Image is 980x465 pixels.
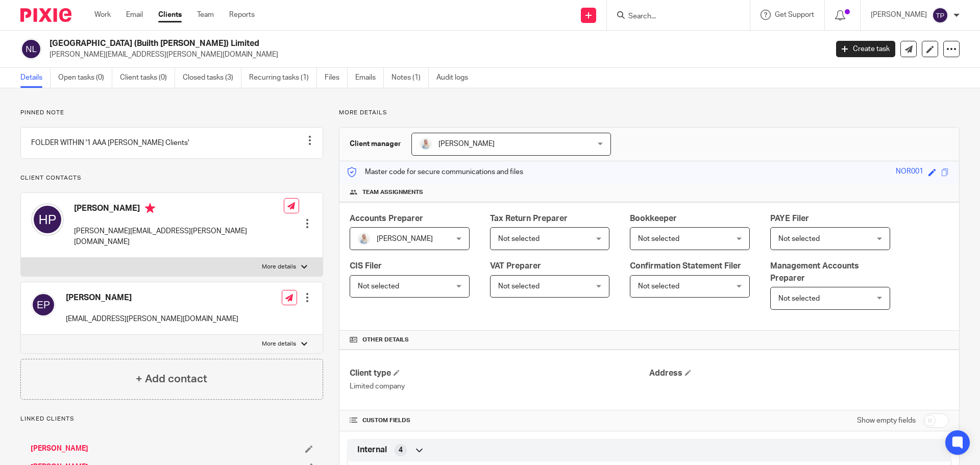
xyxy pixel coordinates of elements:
[350,381,649,391] p: Limited company
[350,139,401,149] h3: Client manager
[20,174,323,182] p: Client contacts
[350,417,649,425] h4: CUSTOM FIELDS
[229,10,255,20] a: Reports
[31,444,88,454] a: [PERSON_NAME]
[126,10,143,20] a: Email
[490,214,568,223] span: Tax Return Preparer
[50,38,667,49] h2: [GEOGRAPHIC_DATA] (Builth [PERSON_NAME]) Limited
[197,10,214,20] a: Team
[871,10,927,20] p: [PERSON_NAME]
[630,262,741,270] span: Confirmation Statement Filer
[778,295,820,302] span: Not selected
[249,68,317,88] a: Recurring tasks (1)
[31,203,64,236] img: svg%3E
[350,368,649,379] h4: Client type
[66,292,238,303] h4: [PERSON_NAME]
[94,10,111,20] a: Work
[20,415,323,423] p: Linked clients
[350,262,382,270] span: CIS Filer
[836,41,895,57] a: Create task
[339,109,960,117] p: More details
[145,203,155,213] i: Primary
[325,68,348,88] a: Files
[770,214,809,223] span: PAYE Filer
[775,11,814,18] span: Get Support
[649,368,949,379] h4: Address
[630,214,677,223] span: Bookkeeper
[932,7,948,23] img: svg%3E
[20,68,51,88] a: Details
[498,283,540,290] span: Not selected
[120,68,175,88] a: Client tasks (0)
[66,314,238,324] p: [EMAIL_ADDRESS][PERSON_NAME][DOMAIN_NAME]
[158,10,182,20] a: Clients
[490,262,541,270] span: VAT Preparer
[377,235,433,242] span: [PERSON_NAME]
[355,68,384,88] a: Emails
[778,235,820,242] span: Not selected
[438,140,495,148] span: [PERSON_NAME]
[347,167,523,177] p: Master code for secure communications and files
[391,68,429,88] a: Notes (1)
[58,68,112,88] a: Open tasks (0)
[262,263,296,271] p: More details
[399,445,403,455] span: 4
[857,415,916,426] label: Show empty fields
[362,336,409,344] span: Other details
[50,50,821,60] p: [PERSON_NAME][EMAIL_ADDRESS][PERSON_NAME][DOMAIN_NAME]
[74,226,284,247] p: [PERSON_NAME][EMAIL_ADDRESS][PERSON_NAME][DOMAIN_NAME]
[362,188,423,197] span: Team assignments
[136,371,207,387] h4: + Add contact
[358,233,370,245] img: MC_T&CO_Headshots-25.jpg
[638,283,679,290] span: Not selected
[627,12,719,21] input: Search
[20,38,42,60] img: svg%3E
[31,292,56,317] img: svg%3E
[20,8,71,22] img: Pixie
[770,262,859,282] span: Management Accounts Preparer
[498,235,540,242] span: Not selected
[357,445,387,455] span: Internal
[183,68,241,88] a: Closed tasks (3)
[262,340,296,348] p: More details
[638,235,679,242] span: Not selected
[436,68,476,88] a: Audit logs
[358,283,399,290] span: Not selected
[20,109,323,117] p: Pinned note
[74,203,284,216] h4: [PERSON_NAME]
[420,138,432,150] img: MC_T&CO_Headshots-25.jpg
[350,214,423,223] span: Accounts Preparer
[896,166,923,178] div: NOR001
